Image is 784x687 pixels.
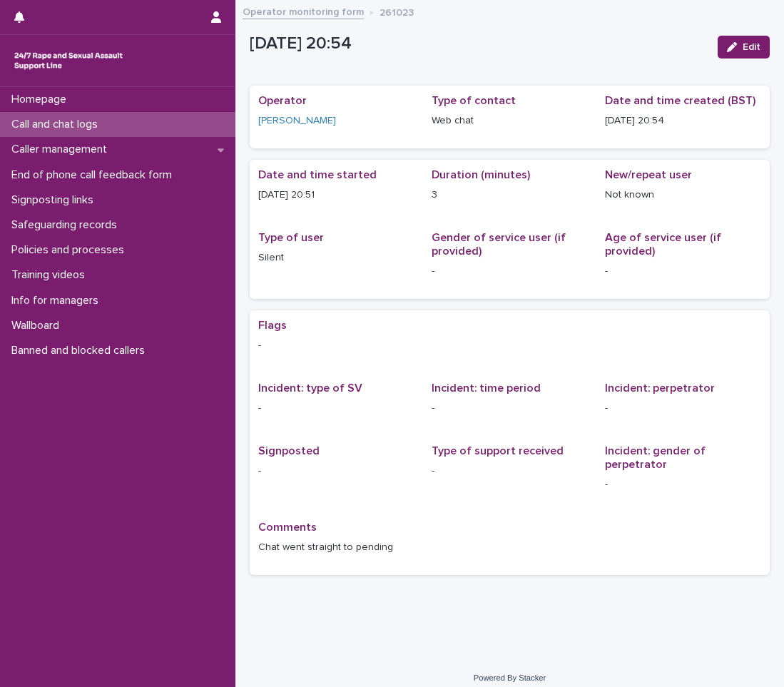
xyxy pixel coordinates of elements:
[605,401,761,416] p: -
[605,188,761,203] p: Not known
[258,95,307,106] span: Operator
[605,382,715,394] span: Incident: perpetrator
[6,93,78,106] p: Homepage
[718,36,770,58] button: Edit
[432,382,541,394] span: Incident: time period
[605,95,755,106] span: Date and time created (BST)
[432,464,588,479] p: -
[432,169,530,180] span: Duration (minutes)
[258,250,414,265] p: Silent
[6,143,118,156] p: Caller management
[243,3,364,19] a: Operator monitoring form
[605,477,761,492] p: -
[250,34,706,54] p: [DATE] 20:54
[258,169,377,180] span: Date and time started
[432,445,564,457] span: Type of support received
[6,294,110,307] p: Info for managers
[432,95,516,106] span: Type of contact
[432,113,588,128] p: Web chat
[258,232,324,243] span: Type of user
[258,521,317,533] span: Comments
[605,264,761,279] p: -
[432,264,588,279] p: -
[258,464,414,479] p: -
[743,42,760,52] span: Edit
[258,320,287,331] span: Flags
[6,118,109,131] p: Call and chat logs
[605,445,706,470] span: Incident: gender of perpetrator
[258,338,761,353] p: -
[474,673,546,682] a: Powered By Stacker
[6,168,183,182] p: End of phone call feedback form
[258,188,414,203] p: [DATE] 20:51
[258,540,761,555] p: Chat went straight to pending
[6,243,136,257] p: Policies and processes
[605,113,761,128] p: [DATE] 20:54
[258,382,362,394] span: Incident: type of SV
[6,193,105,207] p: Signposting links
[6,344,156,357] p: Banned and blocked callers
[6,218,128,232] p: Safeguarding records
[11,46,126,75] img: rhQMoQhaT3yELyF149Cw
[258,401,414,416] p: -
[380,4,414,19] p: 261023
[605,169,692,180] span: New/repeat user
[258,113,336,128] a: [PERSON_NAME]
[432,188,588,203] p: 3
[432,232,566,257] span: Gender of service user (if provided)
[432,401,588,416] p: -
[605,232,721,257] span: Age of service user (if provided)
[258,445,320,457] span: Signposted
[6,319,71,332] p: Wallboard
[6,268,96,282] p: Training videos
